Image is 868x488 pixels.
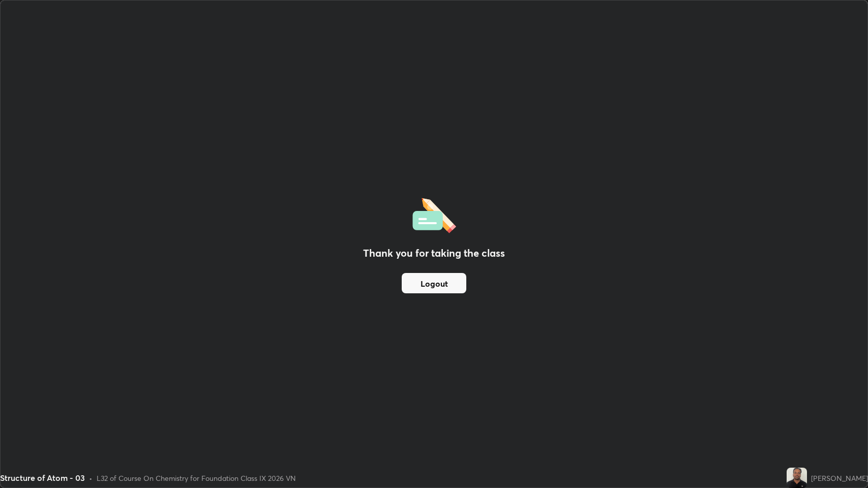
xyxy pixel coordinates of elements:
img: c449bc7577714875aafd9c306618b106.jpg [787,468,807,488]
div: [PERSON_NAME] [811,473,868,483]
h2: Thank you for taking the class [363,246,505,261]
div: L32 of Course On Chemistry for Foundation Class IX 2026 VN [97,473,296,483]
div: • [89,473,93,483]
img: offlineFeedback.1438e8b3.svg [412,195,456,233]
button: Logout [402,273,466,293]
